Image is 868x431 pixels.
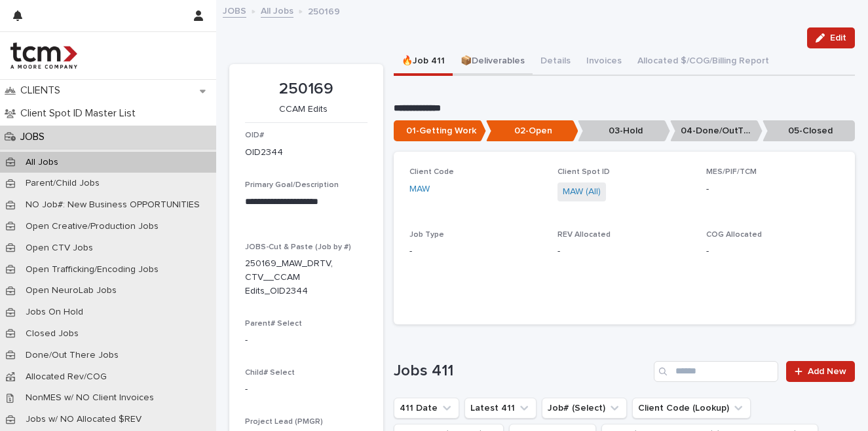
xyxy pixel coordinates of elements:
p: 250169 [308,3,340,18]
p: Closed Jobs [15,328,89,339]
p: Open Trafficking/Encoding Jobs [15,264,169,275]
button: Allocated $/COG/Billing Report [630,48,777,76]
a: JOBS [223,3,246,18]
span: Edit [830,33,846,43]
p: CCAM Edits [245,104,362,115]
a: All Jobs [261,3,293,18]
p: Client Spot ID Master List [15,107,146,120]
p: Open Creative/Production Jobs [15,221,169,232]
p: CLIENTS [15,84,71,97]
p: - [706,245,839,258]
p: 250169 [245,80,368,99]
p: 05-Closed [763,120,855,142]
span: OID# [245,131,264,139]
a: Add New [786,361,855,382]
span: Child# Select [245,369,295,377]
p: Jobs w/ NO Allocated $REV [15,414,152,425]
p: 04-Done/OutThere [670,120,763,142]
span: Client Spot ID [557,168,610,176]
p: NO Job#: New Business OPPORTUNITIES [15,199,210,211]
button: 🔥Job 411 [394,48,453,76]
p: Done/Out There Jobs [15,350,129,361]
a: MAW [409,182,430,196]
button: Job# (Select) [542,398,627,419]
p: 02-Open [486,120,578,142]
p: - [409,245,542,258]
span: JOBS-Cut & Paste (Job by #) [245,243,351,251]
span: Job Type [409,231,444,239]
p: Open CTV Jobs [15,243,104,254]
p: JOBS [15,131,55,143]
span: REV Allocated [557,231,611,239]
p: - [706,182,839,196]
p: OID2344 [245,146,283,160]
button: Client Code (Lookup) [632,398,751,419]
a: MAW (All) [563,185,601,199]
button: Invoices [578,48,630,76]
button: Latest 411 [464,398,537,419]
p: 01-Getting Work [394,120,486,142]
input: Search [654,361,778,382]
span: Add New [808,367,846,376]
p: Parent/Child Jobs [15,178,110,189]
img: 4hMmSqQkux38exxPVZHQ [10,43,77,69]
p: 03-Hold [578,120,670,142]
span: MES/PIF/TCM [706,168,757,176]
span: COG Allocated [706,231,762,239]
span: Parent# Select [245,320,302,328]
p: Allocated Rev/COG [15,371,117,383]
h1: Jobs 411 [394,362,649,381]
button: Details [533,48,578,76]
p: Jobs On Hold [15,307,94,318]
button: 📦Deliverables [453,48,533,76]
p: Open NeuroLab Jobs [15,285,127,296]
p: NonMES w/ NO Client Invoices [15,392,164,404]
button: 411 Date [394,398,459,419]
p: 250169_MAW_DRTV, CTV__CCAM Edits_OID2344 [245,257,336,298]
p: - [557,245,690,258]
p: All Jobs [15,157,69,168]
p: - [245,334,368,347]
span: Project Lead (PMGR) [245,418,323,426]
span: Primary Goal/Description [245,181,339,189]
span: Client Code [409,168,454,176]
p: - [245,383,368,396]
button: Edit [807,27,855,48]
